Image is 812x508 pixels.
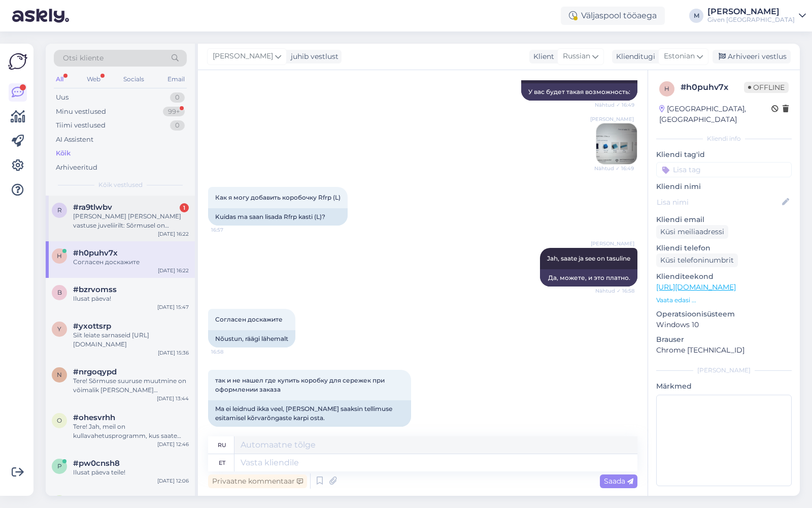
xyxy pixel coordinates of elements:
div: Kuidas ma saan lisada Rfrp kasti (L)? [208,208,348,226]
span: [PERSON_NAME] [213,51,273,62]
a: [PERSON_NAME]Given [GEOGRAPHIC_DATA] [707,8,806,24]
div: 0 [170,120,185,131]
div: Kliendi info [656,134,792,143]
div: Ilusat päeva! [73,294,189,303]
div: Minu vestlused [56,107,106,117]
span: p [57,462,62,470]
div: # h0puhv7x [681,81,744,93]
div: [DATE] 16:22 [158,230,189,238]
div: Socials [121,73,146,86]
div: [PERSON_NAME] [707,8,795,16]
div: [DATE] 15:47 [157,303,189,311]
div: juhib vestlust [287,51,339,62]
p: Kliendi tag'id [656,149,792,160]
span: Russian [563,51,590,62]
a: [URL][DOMAIN_NAME] [656,282,736,292]
span: Estonian [664,51,695,62]
div: All [54,73,65,86]
div: Согласен доскажите [73,258,189,267]
span: #pw0cnsh8 [73,459,120,468]
p: Brauser [656,334,792,345]
span: Nähtud ✓ 16:49 [595,101,634,109]
div: Klient [529,51,554,62]
p: Märkmed [656,381,792,392]
span: n [57,371,62,378]
span: Otsi kliente [63,53,104,63]
p: Windows 10 [656,320,792,330]
span: #uapgfll9 [73,495,110,504]
div: 0 [170,92,185,103]
span: #h0puhv7x [73,248,118,258]
div: Tiimi vestlused [56,120,106,131]
span: #yxottsrp [73,322,111,331]
span: b [57,289,62,296]
span: Как я могу добавить коробочку Rfrp (L) [215,194,341,201]
div: Siit leiate sarnaseid [URL][DOMAIN_NAME] [73,331,189,349]
div: [PERSON_NAME] [PERSON_NAME] vastuse juveliirilt: Sõrmusel on [PERSON_NAME]. Kui klient soovib taa... [73,212,189,230]
div: et [219,454,225,471]
span: [PERSON_NAME] [590,115,634,123]
span: [PERSON_NAME] [591,240,634,247]
p: Kliendi email [656,214,792,225]
span: #nrgoqypd [73,367,117,376]
p: Klienditeekond [656,271,792,282]
p: Chrome [TECHNICAL_ID] [656,345,792,356]
div: Arhiveeritud [56,163,97,173]
div: Tere! Jah, meil on kullavahetusprogramm, kus saate [PERSON_NAME] vanad kuldesemed, sealhulgas sõr... [73,422,189,440]
div: [DATE] 12:46 [157,440,189,448]
div: [DATE] 15:36 [158,349,189,357]
span: #bzrvomss [73,285,117,294]
span: 16:57 [211,226,249,234]
div: [PERSON_NAME] [656,366,792,375]
p: Kliendi nimi [656,181,792,192]
div: У вас будет такая возможность: [521,83,637,101]
span: #ohesvrhh [73,413,115,422]
span: так и не нашел где купить коробку для сережек при оформлении заказа [215,376,386,393]
div: [DATE] 12:06 [157,477,189,485]
div: Web [85,73,103,86]
div: Klienditugi [612,51,655,62]
div: 99+ [163,107,185,117]
div: [DATE] 13:44 [157,395,189,402]
span: Nähtud ✓ 16:49 [594,165,634,172]
span: h [664,85,669,92]
span: Saada [604,477,633,486]
img: Attachment [596,123,637,164]
div: Arhiveeri vestlus [713,50,791,63]
span: 16:58 [211,348,249,356]
span: r [57,206,62,214]
span: Jah, saate ja see on tasuline [547,255,630,262]
p: Operatsioonisüsteem [656,309,792,320]
div: ru [218,436,226,454]
div: Email [165,73,187,86]
div: Kõik [56,148,71,158]
input: Lisa tag [656,162,792,177]
img: Askly Logo [8,52,27,71]
div: Uus [56,92,69,103]
div: Väljaspool tööaega [561,7,665,25]
div: AI Assistent [56,135,93,145]
div: 1 [180,203,189,212]
span: o [57,417,62,424]
input: Lisa nimi [657,197,780,208]
div: Ilusat päeva teile! [73,468,189,477]
div: Да, можете, и это платно. [540,269,637,287]
div: Ma ei leidnud ikka veel, [PERSON_NAME] saaksin tellimuse esitamisel kõrvarõngaste karpi osta. [208,400,411,427]
span: Kõik vestlused [98,180,143,189]
div: Tere! Sõrmuse suuruse muutmine on võimalik [PERSON_NAME] juveliiristuudio teostab parandusi. Hinn... [73,376,189,395]
p: Kliendi telefon [656,243,792,253]
div: Given [GEOGRAPHIC_DATA] [707,16,795,24]
span: h [57,252,62,260]
p: Vaata edasi ... [656,296,792,305]
span: Nähtud ✓ 16:58 [595,287,634,295]
div: M [689,9,703,23]
div: Nõustun, räägi lähemalt [208,330,295,347]
span: y [57,325,61,333]
div: Küsi telefoninumbrit [656,253,738,267]
div: Privaatne kommentaar [208,474,307,488]
div: [GEOGRAPHIC_DATA], [GEOGRAPHIC_DATA] [659,104,771,125]
span: #ra9tlwbv [73,203,112,212]
div: Küsi meiliaadressi [656,225,728,239]
div: [DATE] 16:22 [158,267,189,274]
span: Offline [744,82,789,93]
